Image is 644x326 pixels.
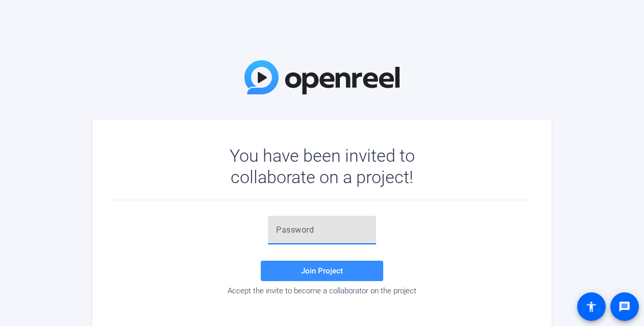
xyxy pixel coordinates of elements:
[200,145,444,188] div: You have been invited to collaborate on a project!
[113,286,531,295] div: Accept the invite to become a collaborator on the project
[301,266,343,275] span: Join Project
[261,261,383,281] button: Join Project
[276,224,368,236] input: Password
[585,300,598,313] mat-icon: accessibility
[618,300,631,313] mat-icon: message
[244,60,400,94] img: OpenReel Logo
